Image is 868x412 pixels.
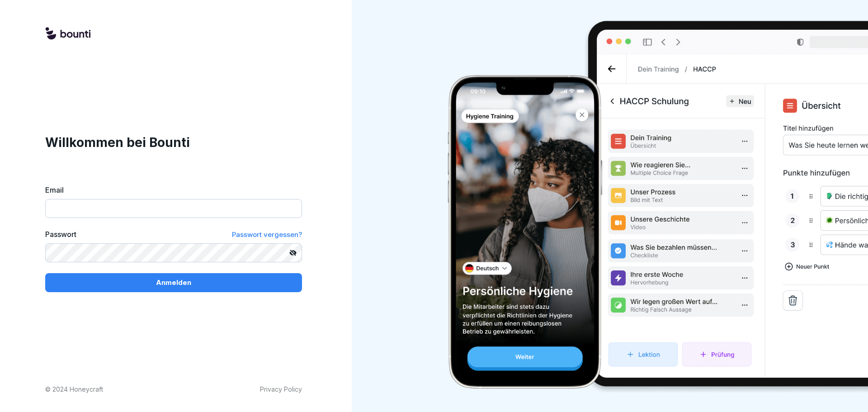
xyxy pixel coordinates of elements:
[232,230,302,239] span: Passwort vergessen?
[45,185,302,195] label: Email
[45,384,103,394] p: © 2024 Honeycraft
[260,384,302,394] a: Privacy Policy
[45,27,90,41] img: logo.svg
[156,278,191,288] p: Anmelden
[232,229,302,240] a: Passwort vergessen?
[45,273,302,292] button: Anmelden
[45,229,76,240] label: Passwort
[45,133,302,152] h1: Willkommen bei Bounti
